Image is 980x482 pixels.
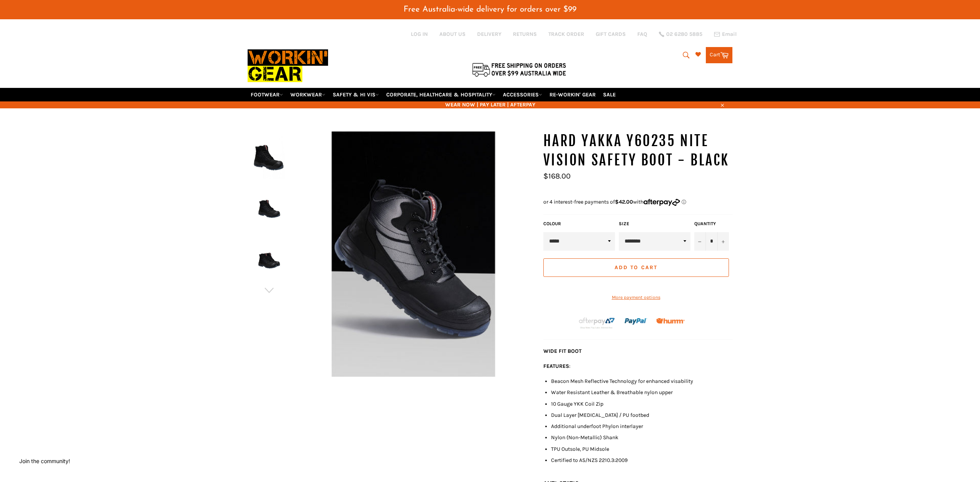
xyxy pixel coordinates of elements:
[383,88,499,101] a: CORPORATE, HEALTHCARE & HOSPITALITY
[551,445,733,453] li: TPU Outsole, PU Midsole
[619,221,690,227] label: Size
[251,239,287,282] img: HARD YAKKA Y60235 NITE VISION SAFETY BOOT - BLACK - Workin Gear
[548,30,584,38] a: TRACK ORDER
[330,88,382,101] a: SAFETY & HI VIS
[543,172,571,180] span: $168.00
[551,423,733,430] li: Additional underfoot Phylon interlayer
[543,362,733,370] p: :
[543,258,729,277] button: Add to Cart
[615,264,657,271] span: Add to Cart
[717,232,729,251] button: Increase item quantity by one
[19,458,70,464] button: Join the community!
[659,32,702,37] a: 02 6280 5885
[578,317,616,330] img: Afterpay-Logo-on-dark-bg_large.png
[714,31,737,37] a: Email
[596,30,626,38] a: GIFT CARDS
[477,30,501,38] a: DELIVERY
[546,88,599,101] a: RE-WORKIN' GEAR
[471,61,567,78] img: Flat $9.95 shipping Australia wide
[404,5,576,13] span: Free Australia-wide delivery for orders over $99
[694,232,706,251] button: Reduce item quantity by one
[600,88,619,101] a: SALE
[248,101,733,108] span: WEAR NOW | PAY LATER | AFTERPAY
[706,47,732,63] a: Cart
[551,434,733,441] li: Nylon (Non-Metallic) Shank
[411,31,428,37] a: Log in
[513,30,537,38] a: RETURNS
[251,136,287,179] img: HARD YAKKA Y60235 NITE VISION SAFETY BOOT - BLACK - Workin Gear
[637,30,647,38] a: FAQ
[551,457,733,464] li: Certified to AS/NZS 2210.3:2009
[439,30,466,38] a: ABOUT US
[722,32,737,37] span: Email
[656,318,685,324] img: Humm_core_logo_RGB-01_300x60px_small_195d8312-4386-4de7-b182-0ef9b6303a37.png
[543,348,581,354] strong: WIDE FIT BOOT
[543,131,733,170] h1: HARD YAKKA Y60235 NITE VISION SAFETY BOOT - BLACK
[551,378,733,385] li: Beacon Mesh Reflective Technology for enhanced visability
[543,294,729,301] a: More payment options
[248,44,328,88] img: Workin Gear leaders in Workwear, Safety Boots, PPE, Uniforms. Australia's No.1 in Workwear
[543,363,569,369] strong: FEATURES
[543,221,615,227] label: COLOUR
[287,88,328,101] a: WORKWEAR
[251,188,287,230] img: HARD YAKKA Y60235 NITE VISION SAFETY BOOT - BLACK - Workin Gear
[551,389,733,396] li: Water Resistant Leather & Breathable nylon upper
[248,88,286,101] a: FOOTWEAR
[694,221,729,227] label: Quantity
[666,32,702,37] span: 02 6280 5885
[625,310,647,333] img: paypal.png
[291,131,536,377] img: HARD YAKKA Y60235 NITE VISION SAFETY BOOT - BLACK - Workin Gear
[500,88,545,101] a: ACCESSORIES
[551,400,733,408] li: 10 Gauge YKK Coil Zip
[551,411,733,419] li: Dual Layer [MEDICAL_DATA] / PU footbed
